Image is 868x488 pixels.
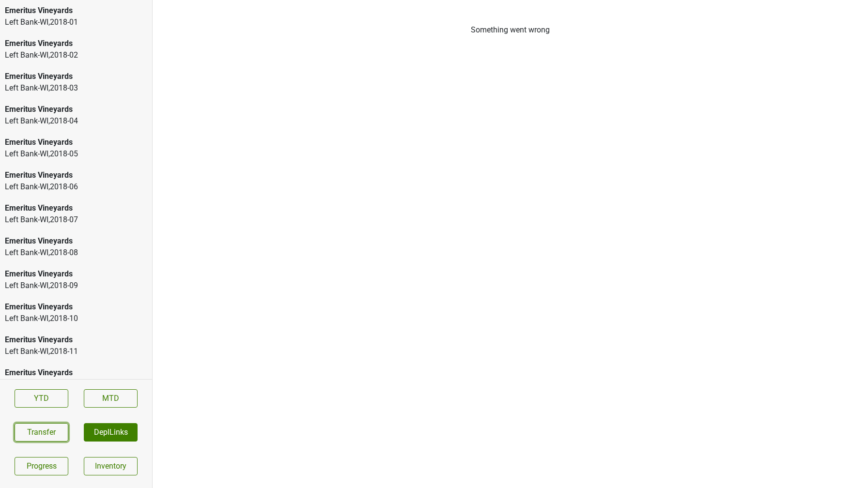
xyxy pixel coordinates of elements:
[5,268,147,280] div: Emeritus Vineyards
[5,38,147,49] div: Emeritus Vineyards
[5,16,147,28] div: Left Bank-WI , 2018 - 01
[5,148,147,160] div: Left Bank-WI , 2018 - 05
[153,24,868,36] div: Something went wrong
[5,181,147,193] div: Left Bank-WI , 2018 - 06
[5,71,147,82] div: Emeritus Vineyards
[5,379,147,390] div: Left Bank-WI , 2018 - 12
[5,214,147,226] div: Left Bank-WI , 2018 - 07
[5,137,147,148] div: Emeritus Vineyards
[15,423,68,442] button: Transfer
[5,313,147,324] div: Left Bank-WI , 2018 - 10
[5,115,147,127] div: Left Bank-WI , 2018 - 04
[5,346,147,357] div: Left Bank-WI , 2018 - 11
[5,82,147,94] div: Left Bank-WI , 2018 - 03
[5,334,147,346] div: Emeritus Vineyards
[84,389,138,408] a: MTD
[84,457,138,475] a: Inventory
[15,389,68,408] a: YTD
[5,202,147,214] div: Emeritus Vineyards
[5,247,147,259] div: Left Bank-WI , 2018 - 08
[5,5,147,16] div: Emeritus Vineyards
[5,169,147,181] div: Emeritus Vineyards
[5,280,147,291] div: Left Bank-WI , 2018 - 09
[5,104,147,115] div: Emeritus Vineyards
[5,301,147,313] div: Emeritus Vineyards
[15,457,68,475] a: Progress
[5,235,147,247] div: Emeritus Vineyards
[5,367,147,379] div: Emeritus Vineyards
[84,423,138,442] button: DeplLinks
[5,49,147,61] div: Left Bank-WI , 2018 - 02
